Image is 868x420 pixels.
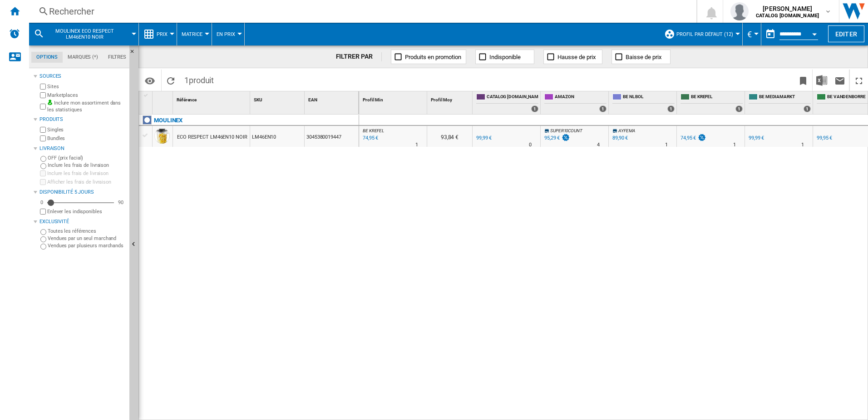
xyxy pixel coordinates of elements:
label: Bundles [47,135,126,142]
div: 99,95 € [817,135,832,141]
input: Sites [40,84,46,90]
label: Afficher les frais de livraison [47,179,126,185]
div: Prix [143,23,172,45]
div: 1 offers sold by CATALOG SEB.BE [531,105,538,112]
div: BE MEDIAMARKT 1 offers sold by BE MEDIAMARKT [747,91,813,114]
label: Inclure mon assortiment dans les statistiques [47,100,126,114]
input: Afficher les frais de livraison [40,179,46,185]
span: Profil Min [363,97,383,102]
label: Sites [47,83,126,90]
div: € [747,23,756,45]
div: Disponibilité 5 Jours [39,189,126,196]
span: produit [189,75,214,85]
div: Produits [39,116,126,123]
span: En Prix [217,31,235,37]
button: Télécharger au format Excel [813,70,831,91]
div: 1 offers sold by BE NL BOL [667,105,675,112]
b: CATALOG [DOMAIN_NAME] [756,13,819,19]
button: Options [141,72,159,89]
div: 99,99 € [475,134,492,143]
button: Open calendar [806,25,823,41]
img: profile.jpg [730,2,749,20]
span: AMAZON [555,94,607,101]
div: 89,90 € [611,134,628,143]
md-tab-item: Options [31,52,63,63]
div: LM46EN10 [250,126,304,147]
div: Référence Sort None [175,91,250,105]
span: Indisponible [489,54,521,60]
span: AYFEMA [618,128,635,133]
button: Recharger [162,70,180,91]
div: 74,95 € [681,135,696,141]
div: 99,99 € [749,135,764,141]
button: md-calendar [761,25,779,43]
span: Référence [177,97,197,102]
button: Plein écran [850,70,868,91]
div: Délai de livraison : 4 jours [597,140,600,150]
div: Sort None [361,91,427,105]
div: Cliquez pour filtrer sur cette marque [154,115,182,126]
label: Inclure les frais de livraison [47,170,126,177]
div: Sort None [429,91,472,105]
div: 99,95 € [815,134,832,143]
div: MOULINEX ECO RESPECT LM46EN10 NOIR [34,23,134,45]
div: 1 offers sold by BE MEDIAMARKT [804,105,811,112]
span: Profil Moy [431,97,452,102]
span: Matrice [182,31,202,37]
div: 90 [116,199,126,206]
div: Délai de livraison : 1 jour [665,140,668,150]
md-tab-item: Filtres [103,52,131,63]
button: Hausse de prix [543,50,602,64]
div: 95,29 € [544,135,560,141]
img: excel-24x24.png [816,75,827,86]
span: Baisse de prix [626,54,661,60]
input: Afficher les frais de livraison [40,209,46,215]
div: 1 offers sold by BE KREFEL [735,105,743,112]
button: MOULINEX ECO RESPECT LM46EN10 NOIR [48,23,130,45]
input: Singles [40,127,46,133]
img: alerts-logo.svg [9,28,20,39]
div: 89,90 € [612,135,628,141]
span: CATALOG [DOMAIN_NAME] [487,94,538,101]
div: 95,29 € [543,134,570,143]
div: 99,99 € [476,135,492,141]
label: Vendues par un seul marchand [48,235,126,242]
div: Délai de livraison : 1 jour [415,140,418,150]
span: EAN [308,97,317,102]
div: 93,84 € [427,126,472,147]
input: Vendues par plusieurs marchands [40,244,46,250]
span: MOULINEX ECO RESPECT LM46EN10 NOIR [48,28,121,40]
img: promotionV3.png [697,134,706,141]
div: ECO RESPECT LM46EN10 NOIR [177,127,247,148]
span: Hausse de prix [557,54,596,60]
div: AMAZON 1 offers sold by AMAZON [542,91,608,114]
md-slider: Disponibilité [47,198,114,207]
md-tab-item: Marques (*) [63,52,103,63]
button: Editer [828,25,864,42]
button: Envoyer ce rapport par email [831,70,849,91]
label: Singles [47,126,126,133]
div: EAN Sort None [306,91,359,105]
img: promotionV3.png [561,134,570,141]
button: En Prix [217,23,240,45]
label: Marketplaces [47,92,126,99]
div: Sort None [306,91,359,105]
div: BE NL BOL 1 offers sold by BE NL BOL [611,91,676,114]
div: 74,95 € [679,134,706,143]
button: Produits en promotion [391,50,466,64]
input: Inclure les frais de livraison [40,163,46,169]
button: Profil par défaut (12) [676,23,738,45]
button: Matrice [182,23,207,45]
button: Masquer [129,45,140,62]
label: Enlever les indisponibles [47,208,126,215]
div: Sources [39,73,126,80]
div: Sort None [154,91,173,105]
div: Délai de livraison : 1 jour [733,140,736,150]
img: mysite-bg-18x18.png [47,100,53,105]
div: Profil Moy Sort None [429,91,472,105]
button: Créer un favoris [794,70,812,91]
div: Profil Min Sort None [361,91,427,105]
